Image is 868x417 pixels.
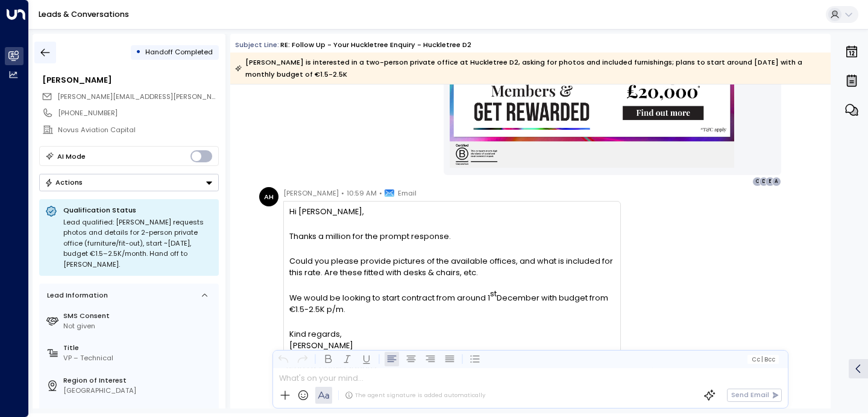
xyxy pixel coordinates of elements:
[63,321,215,331] div: Not given
[379,187,382,199] span: •
[289,292,614,315] span: We would be looking to start contract from around 1 December with budget from €1.5-2.5K p/m.
[63,311,215,321] label: SMS Consent
[57,150,86,162] div: AI Mode
[39,174,219,191] div: Button group with a nested menu
[57,92,286,101] span: [PERSON_NAME][EMAIL_ADDRESS][PERSON_NAME][DOMAIN_NAME]
[341,187,344,199] span: •
[289,328,342,340] span: Kind regards,
[57,92,219,102] span: aaron.henry@novus.aero
[752,177,762,186] div: C
[58,125,218,135] div: Novus Aviation Capital
[63,353,215,363] div: VP – Technical
[42,74,218,86] div: [PERSON_NAME]
[289,255,614,278] span: Could you please provide pictures of the available offices, and what is included for this rate. A...
[289,206,364,217] span: Hi [PERSON_NAME],
[280,40,471,50] div: RE: Follow up - Your Huckletree Enquiry - Huckletree D2
[765,177,775,186] div: E
[345,391,485,399] div: The agent signature is added automatically
[43,290,108,301] div: Lead Information
[752,356,775,363] span: Cc Bcc
[63,343,215,353] label: Title
[235,40,279,49] span: Subject Line:
[145,47,213,57] span: Handoff Completed
[63,375,215,386] label: Region of Interest
[295,352,310,366] button: Redo
[490,288,497,299] sup: st
[58,108,218,118] div: [PHONE_NUMBER]
[398,187,417,199] span: Email
[63,205,213,215] p: Qualification Status
[347,187,377,199] span: 10:59 AM
[235,56,825,80] div: [PERSON_NAME] is interested in a two-person private office at Huckletree D2, asking for photos an...
[283,187,339,199] span: [PERSON_NAME]
[136,43,141,61] div: •
[759,177,769,186] div: D
[259,187,278,206] div: AH
[747,355,779,364] button: Cc|Bcc
[450,51,734,168] img: https://www.huckletree.com/refer-someone
[772,177,781,186] div: A
[39,9,129,19] a: Leads & Conversations
[63,386,215,396] div: [GEOGRAPHIC_DATA]
[289,340,353,363] span: [PERSON_NAME] VP – Technical
[45,178,83,186] div: Actions
[276,352,291,366] button: Undo
[761,356,763,363] span: |
[39,174,219,191] button: Actions
[289,231,451,242] span: Thanks a million for the prompt response.
[63,217,213,270] div: Lead qualified: [PERSON_NAME] requests photos and details for 2-person private office (furniture/...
